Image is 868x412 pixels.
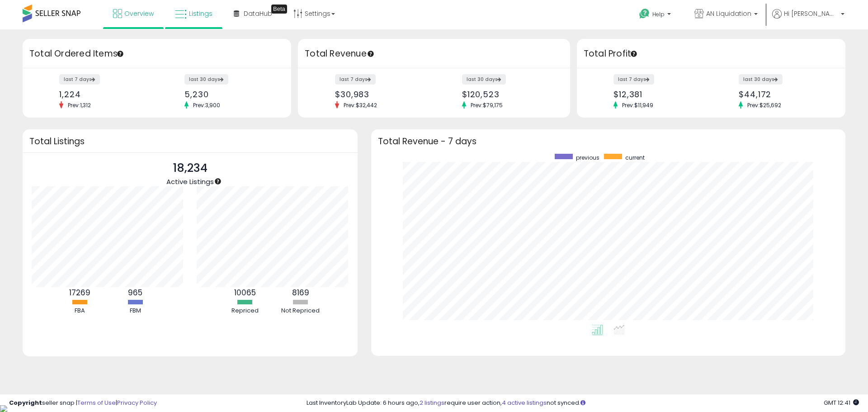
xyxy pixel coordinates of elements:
div: FBA [52,307,107,315]
div: Tooltip anchor [630,50,638,58]
span: Overview [124,9,154,18]
div: seller snap | | [9,399,157,407]
h3: Total Profit [584,47,839,60]
span: 2025-09-17 12:41 GMT [824,398,859,407]
div: $120,523 [462,90,554,99]
b: 10065 [234,287,256,298]
span: Prev: $25,692 [743,101,786,109]
span: Active Listings [166,177,214,186]
a: 2 listings [420,398,444,407]
span: current [625,154,645,161]
i: Click here to read more about un-synced listings. [580,400,585,406]
label: last 30 days [739,74,783,85]
a: Help [632,1,680,29]
span: DataHub [244,9,272,18]
div: 5,230 [184,90,275,99]
div: 1,224 [59,90,150,99]
div: Not Repriced [274,307,328,315]
span: Listings [189,9,212,18]
a: Terms of Use [77,398,116,407]
strong: Copyright [9,398,42,407]
span: Help [652,10,665,18]
a: Hi [PERSON_NAME] [772,9,844,29]
div: Tooltip anchor [367,50,375,58]
label: last 7 days [613,74,654,85]
h3: Total Revenue - 7 days [378,138,839,145]
a: Privacy Policy [117,398,157,407]
h3: Total Revenue [305,47,563,60]
label: last 30 days [184,74,228,85]
div: $12,381 [613,90,704,99]
div: Tooltip anchor [214,177,222,185]
span: Prev: $79,175 [466,101,507,109]
div: Tooltip anchor [116,50,124,58]
label: last 30 days [462,74,506,85]
b: 17269 [69,287,90,298]
div: Tooltip anchor [271,5,287,14]
a: 4 active listings [502,398,547,407]
span: Prev: 1,312 [63,101,95,109]
div: $30,983 [335,90,427,99]
div: Repriced [218,307,272,315]
label: last 7 days [335,74,376,85]
span: Prev: $32,442 [339,101,382,109]
h3: Total Ordered Items [29,47,284,60]
b: 8169 [292,287,309,298]
i: Get Help [639,8,650,19]
b: 965 [128,287,142,298]
div: $44,172 [739,90,830,99]
div: Last InventoryLab Update: 6 hours ago, require user action, not synced. [307,399,859,407]
label: last 7 days [59,74,100,85]
span: Hi [PERSON_NAME] [784,9,838,18]
p: 18,234 [166,160,214,177]
span: AN Liquidation [706,9,751,18]
div: FBM [108,307,162,315]
span: Prev: 3,900 [189,101,225,109]
span: Prev: $11,949 [618,101,658,109]
span: previous [576,154,599,161]
h3: Total Listings [29,138,351,145]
